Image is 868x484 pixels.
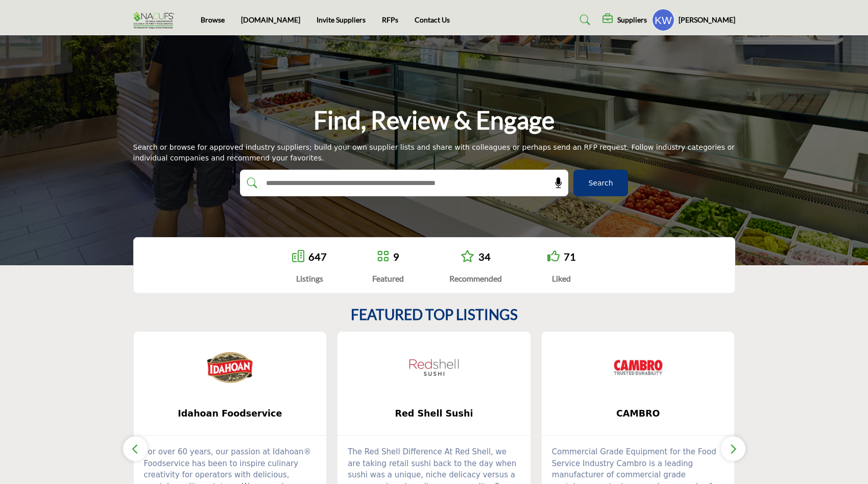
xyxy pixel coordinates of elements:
[557,400,719,427] b: CAMBRO
[408,342,460,393] img: Red Shell Sushi
[377,250,389,264] a: Go to Featured
[573,170,628,196] button: Search
[314,104,554,136] h1: Find, Review & Engage
[292,272,327,285] div: Listings
[617,15,647,25] h5: Suppliers
[308,250,327,263] a: 647
[353,407,515,420] span: Red Shell Sushi
[652,9,674,31] button: Show hide supplier dropdown
[557,407,719,420] span: CAMBRO
[337,400,531,427] a: Red Shell Sushi
[547,272,576,285] div: Liked
[542,400,735,427] a: CAMBRO
[353,400,515,427] b: Red Shell Sushi
[133,142,735,164] div: Search or browse for approved industry suppliers; build your own supplier lists and share with co...
[134,400,327,427] a: Idahoan Foodservice
[449,272,502,285] div: Recommended
[679,15,735,25] h5: [PERSON_NAME]
[133,12,179,29] img: Site Logo
[588,178,613,189] span: Search
[393,250,399,263] a: 9
[478,250,491,263] a: 34
[201,15,225,24] a: Browse
[149,400,311,427] b: Idahoan Foodservice
[317,15,366,24] a: Invite Suppliers
[351,306,518,324] h2: FEATURED TOP LISTINGS
[372,272,404,285] div: Featured
[461,250,474,264] a: Go to Recommended
[613,342,664,393] img: CAMBRO
[382,15,398,24] a: RFPs
[547,250,560,262] i: Go to Liked
[204,342,255,393] img: Idahoan Foodservice
[415,15,450,24] a: Contact Us
[149,407,311,420] span: Idahoan Foodservice
[564,250,576,263] a: 71
[570,12,597,28] a: Search
[602,14,647,26] div: Suppliers
[241,15,300,24] a: [DOMAIN_NAME]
